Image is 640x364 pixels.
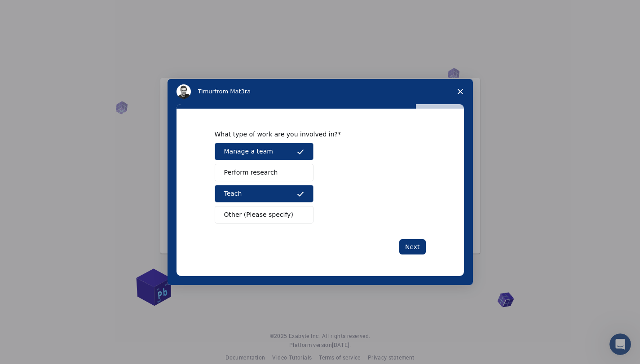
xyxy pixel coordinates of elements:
button: Teach [215,185,313,202]
img: Profile image for Timur [177,84,191,99]
button: Other (Please specify) [215,206,313,224]
button: Next [399,239,426,254]
span: Teach [224,189,242,198]
span: Manage a team [224,147,273,156]
button: Manage a team [215,143,313,160]
span: Other (Please specify) [224,210,293,219]
span: from Mat3ra [215,88,251,95]
div: What type of work are you involved in? [215,130,412,138]
span: Timur [198,88,215,95]
span: Close survey [448,79,473,104]
button: Perform research [215,164,313,181]
span: 支持 [23,6,37,14]
span: Perform research [224,168,278,177]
